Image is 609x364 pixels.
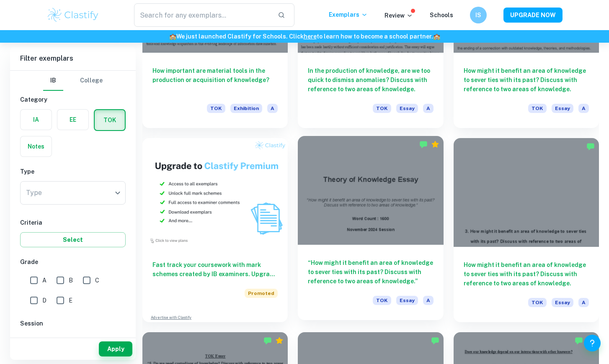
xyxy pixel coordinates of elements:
h6: How might it benefit an area of knowledge to sever ties with its past? Discuss with reference to ... [464,260,589,288]
span: TOK [528,298,547,307]
span: A [578,104,589,113]
img: Clastify logo [46,7,100,23]
h6: How might it benefit an area of knowledge to sever ties with its past? Discuss with reference to ... [464,66,589,94]
button: IS [470,7,487,23]
button: IA [21,110,52,130]
button: Help and Feedback [584,335,601,351]
span: A [578,298,589,307]
span: [DATE] [39,334,58,343]
h6: Filter exemplars [10,47,136,70]
span: TOK [207,104,225,113]
h6: We just launched Clastify for Schools. Click to learn how to become a school partner. [2,32,607,41]
button: IB [43,71,63,91]
span: 🏫 [169,33,176,40]
img: Thumbnail [142,138,288,247]
img: Marked [419,140,428,149]
h6: Grade [20,257,126,267]
button: Notes [21,136,52,156]
h6: Session [20,319,126,328]
span: A [423,104,434,113]
a: How might it benefit an area of knowledge to sever ties with its past? Discuss with reference to ... [454,138,599,322]
button: EE [57,110,88,130]
div: Premium [431,140,439,149]
span: TOK [528,104,547,113]
span: E [69,296,72,305]
span: B [69,276,73,285]
p: Exemplars [329,10,368,19]
img: Marked [575,336,583,345]
button: Select [20,232,126,247]
h6: Category [20,95,126,104]
h6: IS [474,10,483,20]
span: D [42,296,46,305]
div: Premium [275,336,284,345]
button: Apply [99,341,132,356]
span: 🏫 [433,33,440,40]
input: Search for any exemplars... [134,3,271,27]
span: A [423,296,434,305]
img: Marked [263,336,272,345]
div: Filter type choice [43,71,103,91]
span: TOK [373,296,391,305]
button: TOK [95,110,125,130]
h6: How important are material tools in the production or acquisition of knowledge? [152,66,278,94]
h6: Fast track your coursework with mark schemes created by IB examiners. Upgrade now [152,260,278,279]
h6: “How might it benefit an area of knowledge to sever ties with its past? Discuss with reference to... [308,258,433,286]
a: Schools [430,12,453,18]
span: Essay [396,296,418,305]
p: Review [384,11,413,20]
span: Exhibition [230,104,262,113]
h6: Type [20,167,126,176]
button: UPGRADE NOW [503,8,563,23]
span: A [42,276,46,285]
button: College [80,71,103,91]
a: here [304,33,317,40]
h6: Criteria [20,218,126,227]
span: TOK [373,104,391,113]
h6: In the production of knowledge, are we too quick to dismiss anomalies? Discuss with reference to ... [308,66,433,94]
a: “How might it benefit an area of knowledge to sever ties with its past? Discuss with reference to... [298,138,443,322]
span: A [267,104,278,113]
span: C [95,276,99,285]
img: Marked [586,142,595,151]
span: Essay [552,104,573,113]
span: Essay [552,298,573,307]
span: Promoted [245,289,278,298]
span: Essay [396,104,418,113]
img: Marked [431,336,439,345]
a: Advertise with Clastify [151,315,191,320]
